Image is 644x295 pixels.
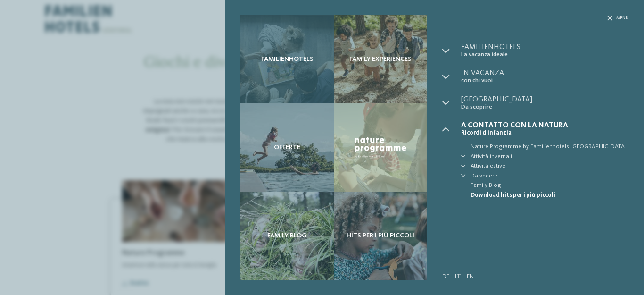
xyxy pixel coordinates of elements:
a: EN [467,273,474,279]
a: Immagini da colorare, enigmi, storie e tanto altro Family Blog [240,192,334,280]
a: DE [442,273,449,279]
img: Nature Programme [353,135,408,160]
span: A contatto con la natura [461,122,629,129]
a: A contatto con la natura Ricordi d’infanzia [461,122,629,136]
span: [GEOGRAPHIC_DATA] [461,96,629,103]
span: Offerte [274,143,300,152]
a: IT [455,273,461,279]
span: Familienhotels [461,43,629,51]
span: Hits per i più piccoli [347,232,414,240]
a: Immagini da colorare, enigmi, storie e tanto altro Familienhotels [240,15,334,103]
a: Immagini da colorare, enigmi, storie e tanto altro Offerte [240,103,334,192]
a: Attività invernali [471,152,629,161]
span: Family Blog [267,232,307,240]
span: In vacanza [461,69,629,77]
a: Download hits per i più piccoli [461,191,629,200]
span: La vacanza ideale [461,51,629,58]
span: Download hits per i più piccoli [471,191,629,200]
span: Da scoprire [461,103,629,110]
span: Family experiences [349,55,412,63]
span: Family Blog [471,181,629,190]
span: Menu [616,15,629,21]
a: Family Blog [461,181,629,190]
a: Immagini da colorare, enigmi, storie e tanto altro Hits per i più piccoli [334,192,427,280]
span: Nature Programme by Familienhotels [GEOGRAPHIC_DATA] [471,142,629,152]
span: Familienhotels [261,55,314,63]
span: con chi vuoi [461,77,629,84]
a: Immagini da colorare, enigmi, storie e tanto altro Nature Programme [334,103,427,192]
a: Attività estive [471,161,629,171]
a: Immagini da colorare, enigmi, storie e tanto altro Family experiences [334,15,427,103]
span: Ricordi d’infanzia [461,129,629,136]
a: In vacanza con chi vuoi [461,69,629,84]
a: Nature Programme by Familienhotels [GEOGRAPHIC_DATA] [461,142,629,152]
a: [GEOGRAPHIC_DATA] Da scoprire [461,96,629,110]
a: Familienhotels La vacanza ideale [461,43,629,58]
a: Da vedere [471,171,629,181]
